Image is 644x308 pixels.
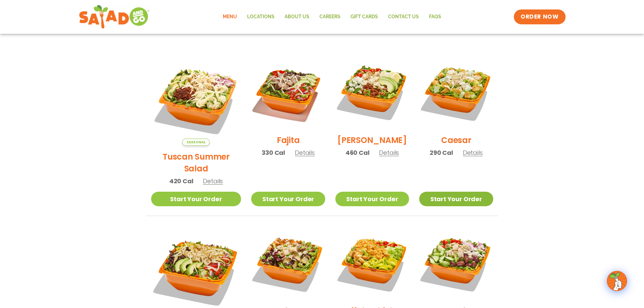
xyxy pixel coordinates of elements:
a: Start Your Order [335,192,409,206]
span: Details [203,177,223,185]
span: 420 Cal [169,176,193,186]
nav: Menu [218,9,446,25]
a: Start Your Order [419,192,493,206]
img: wpChatIcon [607,271,626,290]
h2: Fajita [277,134,300,146]
a: Menu [218,9,242,25]
span: Details [379,148,399,157]
img: Product photo for Fajita Salad [251,55,325,129]
span: Details [295,148,315,157]
a: Start Your Order [151,192,241,206]
a: Careers [314,9,345,25]
a: Contact Us [383,9,424,25]
span: 330 Cal [262,148,285,157]
span: Details [463,148,483,157]
a: FAQs [424,9,446,25]
img: Product photo for Roasted Autumn Salad [251,226,325,300]
span: 290 Cal [430,148,453,157]
h2: [PERSON_NAME] [337,134,407,146]
a: About Us [280,9,314,25]
a: GIFT CARDS [345,9,383,25]
img: Product photo for Cobb Salad [335,55,409,129]
img: Product photo for Buffalo Chicken Salad [335,226,409,300]
span: Seasonal [182,139,210,146]
a: ORDER NOW [514,9,565,24]
img: Product photo for Greek Salad [419,226,493,300]
h2: Caesar [441,134,471,146]
img: Product photo for Caesar Salad [419,55,493,129]
a: Locations [242,9,280,25]
span: 460 Cal [345,148,369,157]
img: new-SAG-logo-768×292 [79,3,150,30]
span: ORDER NOW [521,13,558,21]
a: Start Your Order [251,192,325,206]
h2: Tuscan Summer Salad [151,151,241,174]
img: Product photo for Tuscan Summer Salad [151,55,241,146]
